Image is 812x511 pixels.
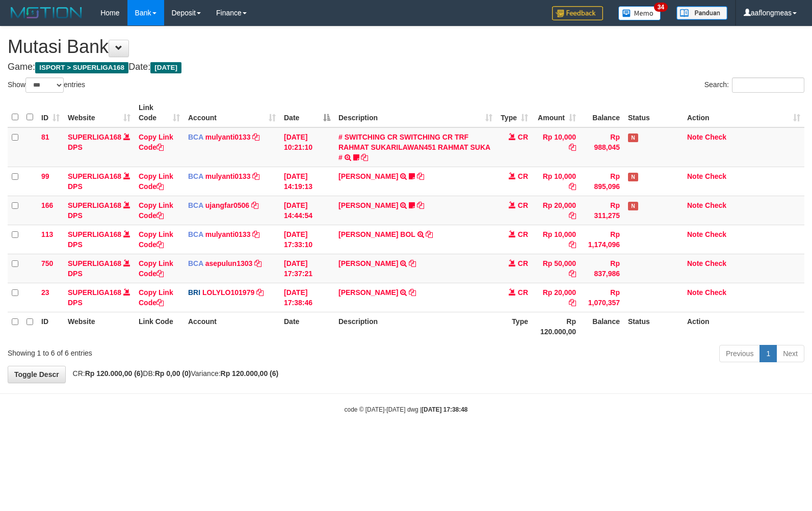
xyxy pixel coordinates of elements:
[64,196,135,225] td: DPS
[532,98,580,127] th: Amount: activate to sort column ascending
[705,259,726,267] a: Check
[687,172,703,180] a: Note
[64,127,135,167] td: DPS
[361,153,368,162] a: Copy # SWITCHING CR SWITCHING CR TRF RAHMAT SUKARILAWAN451 RAHMAT SUKA # to clipboard
[202,288,254,297] a: LOLYLO101979
[68,259,121,267] a: SUPERLIGA168
[280,254,334,283] td: [DATE] 17:37:21
[334,312,496,341] th: Description
[68,369,279,378] span: CR: DB: Variance:
[280,312,334,341] th: Date
[580,225,624,254] td: Rp 1,174,096
[580,196,624,225] td: Rp 311,275
[139,133,173,151] a: Copy Link Code
[569,270,576,278] a: Copy Rp 50,000 to clipboard
[338,201,398,209] a: [PERSON_NAME]
[256,288,264,297] a: Copy LOLYLO101979 to clipboard
[518,133,528,141] span: CR
[719,345,760,362] a: Previous
[68,201,121,209] a: SUPERLIGA168
[532,127,580,167] td: Rp 10,000
[628,202,638,210] span: Has Note
[8,344,331,358] div: Showing 1 to 6 of 6 entries
[205,133,251,141] a: mulyanti0133
[41,172,49,180] span: 99
[569,143,576,151] a: Copy Rp 10,000 to clipboard
[705,230,726,238] a: Check
[518,259,528,267] span: CR
[37,98,64,127] th: ID: activate to sort column ascending
[35,62,128,73] span: ISPORT > SUPERLIGA168
[68,288,121,297] a: SUPERLIGA168
[254,259,261,267] a: Copy asepulun1303 to clipboard
[338,259,398,267] a: [PERSON_NAME]
[135,98,184,127] th: Link Code: activate to sort column ascending
[280,98,334,127] th: Date: activate to sort column descending
[687,201,703,209] a: Note
[150,62,181,73] span: [DATE]
[188,172,203,180] span: BCA
[580,98,624,127] th: Balance
[496,312,532,341] th: Type
[338,288,398,297] a: [PERSON_NAME]
[8,37,804,57] h1: Mutasi Bank
[409,288,416,297] a: Copy AHMAD SOLEH to clipboard
[41,230,53,238] span: 113
[64,225,135,254] td: DPS
[139,172,173,191] a: Copy Link Code
[280,196,334,225] td: [DATE] 14:44:54
[532,196,580,225] td: Rp 20,000
[64,312,135,341] th: Website
[139,230,173,249] a: Copy Link Code
[518,172,528,180] span: CR
[569,211,576,220] a: Copy Rp 20,000 to clipboard
[518,201,528,209] span: CR
[139,288,173,307] a: Copy Link Code
[64,98,135,127] th: Website: activate to sort column ascending
[518,230,528,238] span: CR
[64,283,135,312] td: DPS
[569,299,576,307] a: Copy Rp 20,000 to clipboard
[417,172,424,180] a: Copy MUHAMMAD REZA to clipboard
[569,182,576,191] a: Copy Rp 10,000 to clipboard
[580,127,624,167] td: Rp 988,045
[683,98,804,127] th: Action: activate to sort column ascending
[776,345,804,362] a: Next
[41,201,53,209] span: 166
[704,77,804,93] label: Search:
[184,312,280,341] th: Account
[687,259,703,267] a: Note
[732,77,804,93] input: Search:
[205,172,251,180] a: mulyanti0133
[532,254,580,283] td: Rp 50,000
[68,172,121,180] a: SUPERLIGA168
[8,366,66,383] a: Toggle Descr
[188,288,200,297] span: BRI
[624,312,683,341] th: Status
[85,369,143,378] strong: Rp 120.000,00 (6)
[705,288,726,297] a: Check
[409,259,416,267] a: Copy MARIO KUNTORO to clipboard
[252,133,259,141] a: Copy mulyanti0133 to clipboard
[280,127,334,167] td: [DATE] 10:21:10
[532,283,580,312] td: Rp 20,000
[345,406,468,413] small: code © [DATE]-[DATE] dwg |
[417,201,424,209] a: Copy NOVEN ELING PRAYOG to clipboard
[41,259,53,267] span: 750
[705,172,726,180] a: Check
[139,259,173,278] a: Copy Link Code
[628,173,638,181] span: Has Note
[280,283,334,312] td: [DATE] 17:38:46
[188,259,203,267] span: BCA
[280,225,334,254] td: [DATE] 17:33:10
[532,225,580,254] td: Rp 10,000
[687,288,703,297] a: Note
[64,167,135,196] td: DPS
[422,406,467,413] strong: [DATE] 17:38:48
[338,133,490,162] a: # SWITCHING CR SWITCHING CR TRF RAHMAT SUKARILAWAN451 RAHMAT SUKA #
[205,230,251,238] a: mulyanti0133
[654,3,668,12] span: 34
[580,312,624,341] th: Balance
[64,254,135,283] td: DPS
[68,133,121,141] a: SUPERLIGA168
